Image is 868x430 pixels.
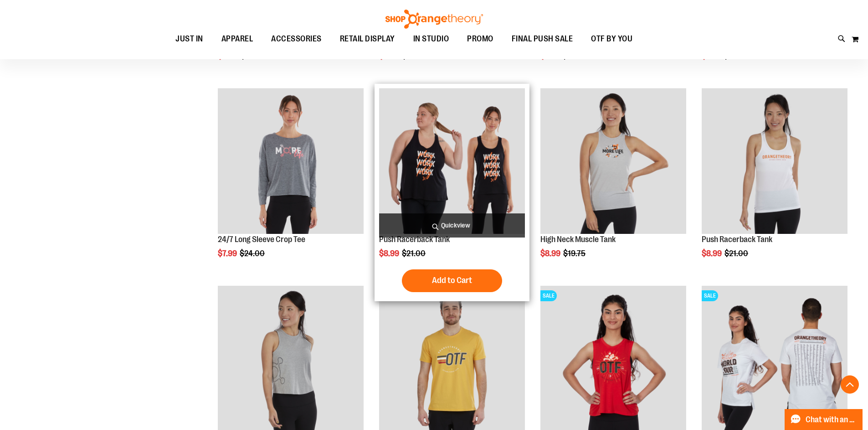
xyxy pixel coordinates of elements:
span: Add to Cart [432,275,472,285]
a: JUST IN [166,29,212,50]
span: IN STUDIO [413,29,449,49]
img: Product image for 24/7 Long Sleeve Crop Tee [218,88,364,234]
div: product [375,84,529,301]
a: Product image for Push Racerback Tank [702,88,847,235]
img: Product image for High Neck Muscle Tank [540,88,686,234]
a: Quickview [379,213,525,238]
span: $8.99 [702,249,723,258]
span: SALE [540,290,557,301]
span: $24.00 [240,249,266,258]
a: FINAL PUSH SALE [503,29,582,49]
a: 24/7 Long Sleeve Crop Tee [218,235,305,244]
span: $7.99 [218,249,238,258]
span: $8.99 [540,249,562,258]
a: IN STUDIO [404,29,458,50]
span: $19.75 [563,249,587,258]
div: product [536,84,691,281]
img: Product image for Push Racerback Tank [379,88,525,234]
span: JUST IN [175,29,203,49]
a: Product image for Push Racerback Tank [379,88,525,235]
span: FINAL PUSH SALE [512,29,573,49]
span: ACCESSORIES [271,29,322,49]
img: Shop Orangetheory [384,10,484,29]
div: product [697,84,852,281]
a: Product image for High Neck Muscle Tank [540,88,686,235]
span: $8.99 [379,249,401,258]
a: Push Racerback Tank [702,235,772,244]
a: APPAREL [212,29,262,50]
div: product [213,84,368,281]
span: APPAREL [221,29,253,49]
a: PROMO [458,29,503,50]
span: $21.00 [402,249,427,258]
button: Back To Top [841,375,859,394]
span: Chat with an Expert [806,415,857,424]
span: PROMO [467,29,493,49]
a: High Neck Muscle Tank [540,235,616,244]
img: Product image for Push Racerback Tank [702,88,847,234]
a: OTF BY YOU [582,29,642,50]
button: Chat with an Expert [785,409,863,430]
a: Push Racerback Tank [379,235,450,244]
a: RETAIL DISPLAY [331,29,404,50]
a: ACCESSORIES [262,29,331,50]
span: RETAIL DISPLAY [340,29,395,49]
a: Product image for 24/7 Long Sleeve Crop Tee [218,88,364,235]
span: SALE [702,290,718,301]
span: OTF BY YOU [591,29,632,49]
span: $21.00 [724,249,750,258]
button: Add to Cart [402,269,502,292]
